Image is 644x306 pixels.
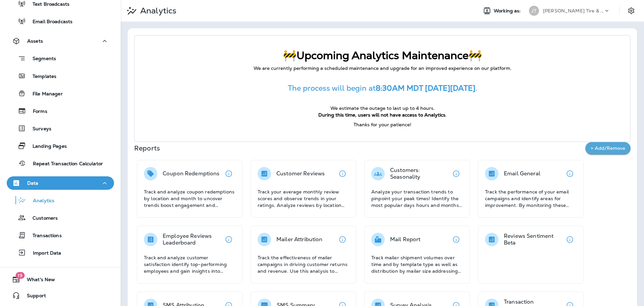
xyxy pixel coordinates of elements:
[7,246,114,260] button: Import Data
[144,254,235,274] p: Track and analyze customer satisfaction identify top-performing employees and gain insights into ...
[148,105,616,112] p: We estimate the outage to last up to 4 hours.
[475,83,477,93] span: .
[222,167,235,180] button: View details
[134,143,585,153] p: Reports
[26,108,47,115] p: Forms
[222,233,235,246] button: View details
[371,188,463,209] p: Analyze your transaction trends to pinpoint your peak times! Identify the most popular days hours...
[543,8,603,13] p: [PERSON_NAME] Tire & Auto
[20,277,55,285] span: What's New
[288,83,376,93] span: The process will begin at
[445,112,447,118] span: .
[485,188,577,209] p: Track the performance of your email campaigns and identify areas for improvement. By monitoring t...
[163,233,222,246] p: Employee Reviews Leaderboard
[563,167,577,180] button: View details
[26,126,51,132] p: Surveys
[138,6,176,16] p: Analytics
[26,233,62,239] p: Transactions
[585,142,631,155] button: + Add/Remove
[7,121,114,135] button: Surveys
[318,112,445,118] strong: During this time, users will not have access to Analytics
[148,65,616,72] p: We are currently performing a scheduled maintenance and upgrade for an improved experience on our...
[563,233,577,246] button: View details
[449,233,463,246] button: View details
[7,104,114,118] button: Forms
[26,143,67,150] p: Landing Pages
[449,167,463,180] button: View details
[336,233,349,246] button: View details
[7,34,114,48] button: Assets
[26,91,63,97] p: File Manager
[163,170,220,177] p: Coupon Redemptions
[26,19,72,25] p: Email Broadcasts
[7,156,114,170] button: Repeat Transaction Calculator
[26,74,56,80] p: Templates
[148,49,616,62] p: 🚧Upcoming Analytics Maintenance🚧
[26,215,58,222] p: Customers
[148,122,616,128] p: Thanks for your patience!
[15,272,24,279] span: 19
[27,180,39,186] p: Data
[26,1,69,8] p: Text Broadcasts
[276,170,325,177] p: Customer Reviews
[7,193,114,207] button: Analytics
[336,167,349,180] button: View details
[7,273,114,286] button: 19What's New
[7,176,114,190] button: Data
[625,5,637,17] button: Settings
[494,8,522,14] span: Working as:
[144,188,235,209] p: Track and analyze coupon redemptions by location and month to uncover trends boost engagement and...
[7,14,114,28] button: Email Broadcasts
[7,289,114,302] button: Support
[26,161,103,167] p: Repeat Transaction Calculator
[390,236,421,243] p: Mail Report
[27,38,43,44] p: Assets
[7,51,114,65] button: Segments
[371,254,463,274] p: Track mailer shipment volumes over time and by template type as well as distribution by mailer si...
[7,69,114,83] button: Templates
[258,188,349,209] p: Track your average monthly review scores and observe trends in your ratings. Analyze reviews by l...
[258,254,349,274] p: Track the effectiveness of mailer campaigns in driving customer returns and revenue. Use this ana...
[276,236,323,243] p: Mailer Attribution
[7,139,114,153] button: Landing Pages
[390,167,449,180] p: Customers: Seasonality
[26,198,54,204] p: Analytics
[376,83,475,93] strong: 8:30AM MDT [DATE][DATE]
[504,233,563,246] p: Reviews Sentiment Beta
[529,6,539,16] div: JT
[7,86,114,100] button: File Manager
[20,293,46,301] span: Support
[26,250,61,257] p: Import Data
[504,170,540,177] p: Email General
[7,228,114,242] button: Transactions
[7,211,114,225] button: Customers
[26,56,56,62] p: Segments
